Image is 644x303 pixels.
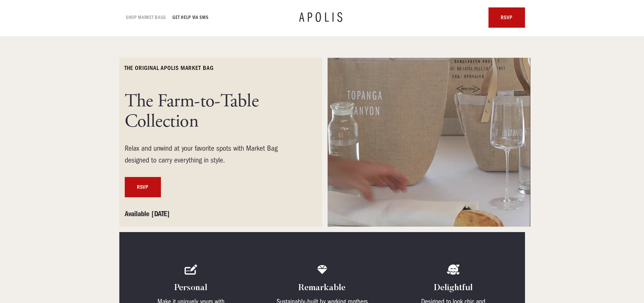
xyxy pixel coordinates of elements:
[299,283,345,294] h4: Remarkable
[125,143,301,166] div: Relax and unwind at your favorite spots with Market Bag designed to carry everything in style.
[299,11,345,24] a: APOLIS
[488,7,525,28] a: rsvp
[125,209,170,218] strong: Available [DATE]
[125,177,161,197] a: RSVP
[126,14,166,22] a: Shop Market bags
[434,283,473,294] h4: Delightful
[173,14,209,22] a: GET HELP VIA SMS
[125,91,301,132] h1: The Farm-to-Table Collection
[174,283,207,294] h4: Personal
[125,64,214,72] h6: The ORIGINAL Apolis market bag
